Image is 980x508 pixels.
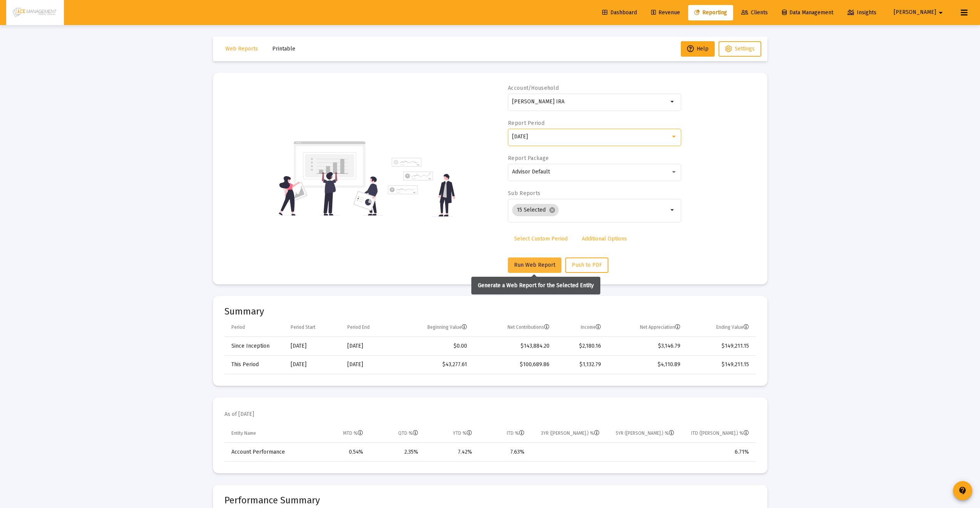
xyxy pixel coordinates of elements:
[291,361,337,368] div: [DATE]
[688,5,733,20] a: Reporting
[231,324,245,330] div: Period
[686,355,756,374] td: $149,211.15
[508,120,544,126] label: Report Period
[224,496,756,504] mat-card-title: Performance Summary
[472,318,555,337] td: Column Net Contributions
[512,99,668,105] input: Search or select an account or household
[429,448,472,456] div: 7.42%
[668,205,677,215] mat-icon: arrow_drop_down
[514,235,568,242] span: Select Custom Period
[231,430,256,436] div: Entity Name
[602,9,637,16] span: Dashboard
[347,324,370,330] div: Period End
[388,158,455,217] img: reporting-alt
[606,355,686,374] td: $4,110.89
[318,448,364,456] div: 0.54%
[224,410,254,418] mat-card-subtitle: As of [DATE]
[224,337,285,355] td: Since Inception
[224,355,285,374] td: This Period
[224,424,313,443] td: Column Entity Name
[681,41,715,57] button: Help
[936,5,945,20] mat-icon: arrow_drop_down
[616,430,674,436] div: 5YR ([PERSON_NAME].) %
[719,41,761,57] button: Settings
[508,85,559,91] label: Account/Household
[224,318,285,337] td: Column Period
[782,9,833,16] span: Data Management
[424,424,478,443] td: Column YTD %
[395,337,472,355] td: $0.00
[508,257,561,273] button: Run Web Report
[651,9,680,16] span: Revenue
[313,424,369,443] td: Column MTD %
[512,133,528,140] span: [DATE]
[427,324,467,330] div: Beginning Value
[735,5,774,20] a: Clients
[508,155,549,161] label: Report Package
[565,257,608,273] button: Push to PDF
[342,318,395,337] td: Column Period End
[453,430,472,436] div: YTD %
[369,424,424,443] td: Column QTD %
[735,45,755,52] span: Settings
[219,41,264,57] button: Web Reports
[555,355,606,374] td: $1,132.79
[885,5,955,20] button: [PERSON_NAME]
[395,355,472,374] td: $43,277.61
[395,318,472,337] td: Column Beginning Value
[347,361,390,368] div: [DATE]
[686,337,756,355] td: $149,211.15
[374,448,418,456] div: 2.35%
[291,324,315,330] div: Period Start
[668,97,677,106] mat-icon: arrow_drop_down
[225,45,258,52] span: Web Reports
[224,443,313,461] td: Account Performance
[508,190,540,197] label: Sub Reports
[685,448,749,456] div: 6.71%
[686,318,756,337] td: Column Ending Value
[606,337,686,355] td: $3,146.79
[645,5,686,20] a: Revenue
[741,9,768,16] span: Clients
[680,424,756,443] td: Column ITD (Ann.) %
[541,430,600,436] div: 3YR ([PERSON_NAME].) %
[224,318,756,374] div: Data grid
[285,318,342,337] td: Column Period Start
[687,45,709,52] span: Help
[848,9,876,16] span: Insights
[343,430,363,436] div: MTD %
[508,324,549,330] div: Net Contributions
[716,324,749,330] div: Ending Value
[555,337,606,355] td: $2,180.16
[514,262,555,268] span: Run Web Report
[272,45,295,52] span: Printable
[477,424,530,443] td: Column ITD %
[277,140,383,217] img: reporting
[596,5,643,20] a: Dashboard
[347,342,390,350] div: [DATE]
[581,324,601,330] div: Income
[266,41,302,57] button: Printable
[512,168,550,175] span: Advisor Default
[472,337,555,355] td: $143,884.20
[694,9,727,16] span: Reporting
[555,318,606,337] td: Column Income
[582,235,627,242] span: Additional Options
[958,486,967,495] mat-icon: contact_support
[841,5,883,20] a: Insights
[224,424,756,462] div: Data grid
[224,308,756,315] mat-card-title: Summary
[483,448,524,456] div: 7.63%
[398,430,418,436] div: QTD %
[291,342,337,350] div: [DATE]
[572,262,602,268] span: Push to PDF
[549,207,556,214] mat-icon: cancel
[691,430,749,436] div: ITD ([PERSON_NAME].) %
[605,424,680,443] td: Column 5YR (Ann.) %
[472,355,555,374] td: $100,689.86
[640,324,680,330] div: Net Appreciation
[606,318,686,337] td: Column Net Appreciation
[530,424,605,443] td: Column 3YR (Ann.) %
[894,9,936,16] span: [PERSON_NAME]
[507,430,524,436] div: ITD %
